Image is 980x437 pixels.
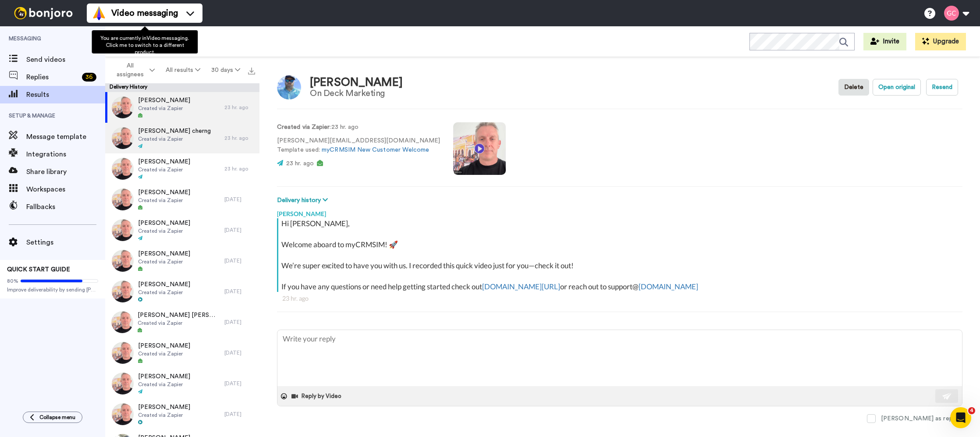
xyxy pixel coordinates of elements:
div: [DATE] [224,349,255,356]
span: Created via Zapier [138,135,211,142]
a: [PERSON_NAME]Created via Zapier[DATE] [105,276,259,307]
span: Share library [26,167,105,177]
button: 30 days [206,62,245,78]
div: [DATE] [224,319,255,326]
span: [PERSON_NAME] [138,249,190,258]
div: [DATE] [224,257,255,264]
a: [PERSON_NAME]Created via Zapier[DATE] [105,215,259,245]
img: send-white.svg [942,393,952,400]
div: [DATE] [224,411,255,418]
button: Collapse menu [23,412,82,423]
a: [PERSON_NAME]Created via Zapier[DATE] [105,184,259,215]
p: [PERSON_NAME][EMAIL_ADDRESS][DOMAIN_NAME] Template used: [277,136,440,155]
img: export.svg [248,68,255,75]
div: 23 hr. ago [282,294,957,303]
span: Created via Zapier [138,412,190,419]
div: [DATE] [224,380,255,387]
span: [PERSON_NAME] [138,188,190,197]
img: 0f822eaf-f830-4b74-a7f6-8c04bbf8ec9d-thumb.jpg [112,403,134,425]
span: Send videos [26,54,105,65]
strong: Created via Zapier [277,124,330,130]
div: [PERSON_NAME] [310,76,403,89]
span: [PERSON_NAME] [138,157,190,166]
div: [PERSON_NAME] [277,205,962,218]
span: Message template [26,131,105,142]
img: d54b5a25-ae3e-42bf-99c3-5671ca60bc60-thumb.jpg [112,158,134,180]
button: Delivery history [277,195,330,205]
span: All assignees [112,61,148,79]
div: 23 hr. ago [224,104,255,111]
span: Improve deliverability by sending [PERSON_NAME]’s from your own email [7,286,98,293]
div: 23 hr. ago [224,165,255,172]
div: Hi [PERSON_NAME], Welcome aboard to myCRMSIM! 🚀 We’re super excited to have you with us. I record... [281,218,960,292]
span: Created via Zapier [138,381,190,388]
p: : 23 hr. ago [277,123,440,132]
span: [PERSON_NAME] [138,341,190,350]
span: QUICK START GUIDE [7,266,70,273]
span: [PERSON_NAME] cherng [138,127,211,135]
button: Export all results that match these filters now. [245,64,258,77]
img: fc8f1e1e-5756-4f44-bbf8-d2af3c73ba30-thumb.jpg [112,281,134,302]
a: [PERSON_NAME]Created via Zapier23 hr. ago [105,92,259,123]
img: b3184310-1456-4254-b4b9-91beb9ed274e-thumb.jpg [112,250,134,272]
a: [PERSON_NAME] cherngCreated via Zapier23 hr. ago [105,123,259,153]
span: Replies [26,72,78,82]
span: [PERSON_NAME] [PERSON_NAME] [138,311,220,320]
a: myCRMSIM New Customer Welcome [322,147,429,153]
span: Settings [26,237,105,248]
span: Created via Zapier [138,166,190,173]
span: Created via Zapier [138,289,190,296]
button: All assignees [107,58,160,82]
span: Collapse menu [39,414,75,421]
a: [PERSON_NAME]Created via Zapier23 hr. ago [105,153,259,184]
span: Video messaging [111,7,178,19]
span: You are currently in Video messaging . Click me to switch to a different product. [100,36,189,55]
img: c591e322-398b-4c6b-978c-61aaa8b0c54c-thumb.jpg [112,219,134,241]
span: Created via Zapier [138,197,190,204]
img: e253aed5-f5eb-4614-9433-a51fdc06e952-thumb.jpg [112,373,134,394]
span: Integrations [26,149,105,160]
img: bj-logo-header-white.svg [11,7,76,19]
a: [PERSON_NAME]Created via Zapier[DATE] [105,245,259,276]
span: Created via Zapier [138,227,190,234]
span: Created via Zapier [138,258,190,265]
a: [PERSON_NAME]Created via Zapier[DATE] [105,368,259,399]
span: [PERSON_NAME] [138,372,190,381]
img: e9b1d8e8-3941-49bf-8ac2-95ce752efd7e-thumb.jpg [112,188,134,210]
button: All results [160,62,206,78]
iframe: Intercom live chat [950,407,971,428]
button: Resend [926,79,958,96]
img: b6995f10-6e51-4540-9e66-2c020f062323-thumb.jpg [112,96,134,118]
button: Delete [838,79,869,96]
span: Created via Zapier [138,105,190,112]
span: [PERSON_NAME] [138,280,190,289]
img: fdad1027-09fc-4949-b879-48db5205ce7f-thumb.jpg [112,342,134,364]
div: On Deck Marketing [310,89,403,98]
div: [DATE] [224,196,255,203]
div: Delivery History [105,83,259,92]
span: 4 [968,407,975,414]
span: [PERSON_NAME] [138,96,190,105]
span: Created via Zapier [138,350,190,357]
div: [DATE] [224,227,255,234]
button: Upgrade [915,33,966,50]
span: Workspaces [26,184,105,195]
button: Reply by Video [291,390,344,403]
span: 80% [7,277,18,284]
a: [DOMAIN_NAME][URL] [482,282,560,291]
img: Image of Chris McVey [277,75,301,99]
span: 23 hr. ago [286,160,314,167]
a: [PERSON_NAME]Created via Zapier[DATE] [105,338,259,368]
div: 36 [82,73,96,82]
a: [DOMAIN_NAME] [639,282,698,291]
a: [PERSON_NAME]Created via Zapier[DATE] [105,399,259,430]
div: 23 hr. ago [224,135,255,142]
span: [PERSON_NAME] [138,219,190,227]
button: Open original [873,79,921,96]
img: 6af64904-7720-4752-ab74-cf4943a5e515-thumb.jpg [112,127,134,149]
span: Created via Zapier [138,320,220,327]
div: [DATE] [224,288,255,295]
img: 4cba333d-62d7-4599-bf4d-d054df454519-thumb.jpg [111,311,133,333]
button: Invite [863,33,906,50]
